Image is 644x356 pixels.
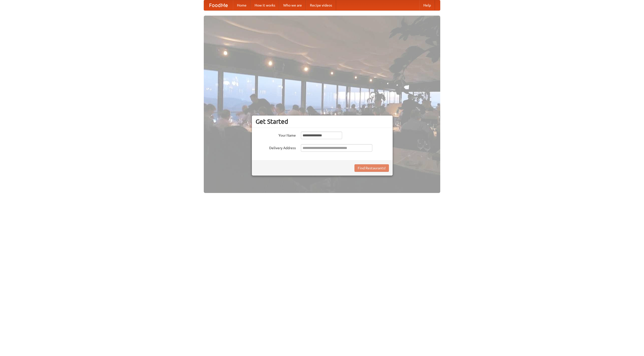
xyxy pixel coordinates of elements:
a: Help [419,0,435,10]
a: Home [233,0,251,10]
button: Find Restaurants! [354,164,389,172]
a: How it works [251,0,279,10]
a: Recipe videos [306,0,336,10]
label: Your Name [256,132,296,138]
a: FoodMe [204,0,233,10]
label: Delivery Address [256,144,296,150]
a: Who we are [279,0,306,10]
h3: Get Started [256,118,389,125]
